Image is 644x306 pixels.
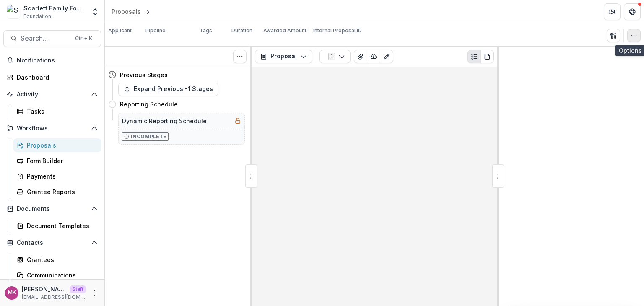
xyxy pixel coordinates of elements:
h4: Reporting Schedule [120,100,178,109]
p: Incomplete [131,133,166,140]
button: Open entity switcher [89,3,101,20]
button: PDF view [480,50,494,63]
a: Proposals [13,138,101,152]
div: Proposals [27,141,94,150]
button: Search... [3,30,101,47]
div: Ctrl + K [73,34,94,43]
span: Activity [17,91,88,98]
img: Scarlett Family Foundation [7,5,20,18]
p: Staff [70,285,86,293]
p: Internal Proposal ID [313,27,362,34]
button: Edit as form [380,50,393,63]
div: Form Builder [27,156,94,165]
a: Form Builder [13,154,101,168]
button: Toggle View Cancelled Tasks [233,50,247,63]
button: Get Help [624,3,641,20]
div: Dashboard [17,73,94,82]
p: [EMAIL_ADDRESS][DOMAIN_NAME] [22,293,86,301]
p: Tags [200,27,212,34]
span: Documents [17,205,88,213]
nav: breadcrumb [108,5,158,18]
a: Dashboard [3,70,101,84]
button: Open Workflows [3,122,101,135]
a: Grantees [13,253,101,267]
a: Proposals [108,5,144,18]
div: Communications [27,271,94,280]
button: View Attached Files [354,50,367,63]
button: More [89,288,99,298]
h4: Previous Stages [120,70,168,79]
button: Open Contacts [3,236,101,249]
button: Plaintext view [467,50,481,63]
div: Payments [27,172,94,181]
a: Communications [13,268,101,282]
div: Grantee Reports [27,187,94,196]
button: Expand Previous -1 Stages [118,83,218,96]
div: Document Templates [27,221,94,230]
button: Partners [604,3,621,20]
button: Notifications [3,54,101,67]
button: 1 [319,50,351,63]
div: Proposals [112,7,141,16]
p: [PERSON_NAME] [22,285,66,293]
span: Contacts [17,239,88,246]
span: Search... [21,34,70,42]
div: Grantees [27,255,94,264]
button: Open Documents [3,202,101,215]
button: Proposal [255,50,312,63]
p: Pipeline [145,27,166,34]
span: Foundation [23,13,51,20]
div: Tasks [27,107,94,116]
p: Applicant [108,27,132,34]
h5: Dynamic Reporting Schedule [122,117,207,125]
a: Grantee Reports [13,185,101,199]
a: Tasks [13,104,101,118]
p: Awarded Amount [263,27,306,34]
span: Notifications [17,57,98,64]
a: Document Templates [13,219,101,233]
div: Mahesh Kumar [8,290,16,296]
button: Open Activity [3,88,101,101]
div: Scarlett Family Foundation [23,4,86,13]
a: Payments [13,169,101,183]
span: Workflows [17,125,88,132]
p: Duration [231,27,252,34]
